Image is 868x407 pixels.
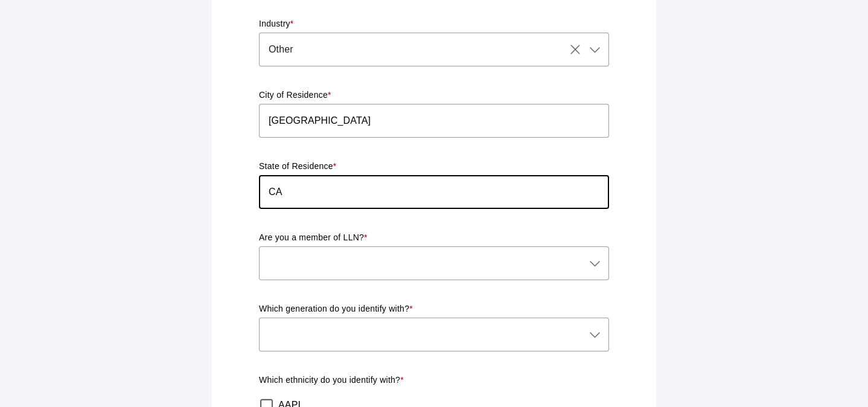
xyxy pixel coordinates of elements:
p: Which ethnicity do you identify with? [259,374,609,386]
span: Other [269,42,293,57]
p: City of Residence [259,89,609,101]
i: Clear [568,42,582,57]
p: State of Residence [259,161,609,173]
p: Industry [259,18,609,30]
p: Are you a member of LLN? [259,232,609,244]
p: Which generation do you identify with? [259,303,609,315]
